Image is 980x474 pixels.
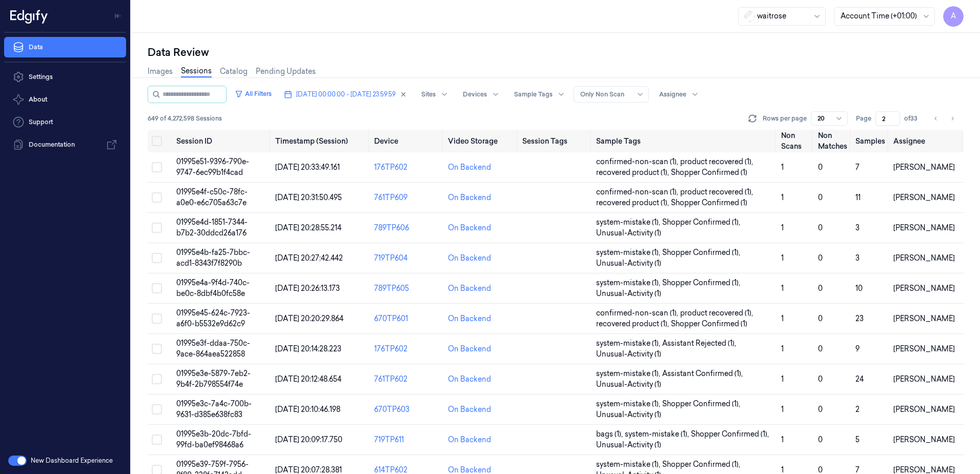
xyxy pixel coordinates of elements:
span: 1 [781,253,784,263]
a: Support [4,112,126,132]
th: Session Tags [518,130,592,152]
span: Shopper Confirmed (1) [671,167,747,178]
div: 761TP602 [374,374,440,385]
span: Shopper Confirmed (1) , [662,278,742,288]
button: Select row [152,313,162,324]
span: recovered product (1) , [596,319,671,329]
span: [PERSON_NAME] [893,163,955,172]
span: Page [856,114,871,123]
span: confirmed-non-scan (1) , [596,156,680,167]
span: 1 [781,193,784,202]
span: system-mistake (1) , [596,217,662,228]
span: 01995e3b-20dc-7bfd-99fd-ba0ef98468a6 [176,429,251,449]
span: 24 [855,374,864,384]
span: [DATE] 20:33:49.161 [275,163,340,172]
button: About [4,89,126,110]
button: Select row [152,434,162,445]
th: Video Storage [444,130,518,152]
th: Samples [851,130,889,152]
button: Select all [152,136,162,146]
div: On Backend [448,253,491,264]
span: Unusual-Activity (1) [596,258,661,269]
button: Select row [152,253,162,263]
span: 1 [781,344,784,353]
span: 649 of 4,272,598 Sessions [148,114,222,123]
span: [PERSON_NAME] [893,284,955,293]
div: 670TP603 [374,404,440,415]
button: Go to previous page [929,111,943,126]
div: 761TP609 [374,192,440,203]
a: Settings [4,67,126,87]
span: 1 [781,314,784,323]
button: Select row [152,283,162,293]
button: Select row [152,344,162,354]
th: Session ID [172,130,271,152]
span: Shopper Confirmed (1) , [662,217,742,228]
div: On Backend [448,404,491,415]
span: Shopper Confirmed (1) , [662,459,742,470]
span: confirmed-non-scan (1) , [596,308,680,319]
span: 11 [855,193,861,202]
span: [PERSON_NAME] [893,314,955,323]
a: Data [4,37,126,57]
span: 01995e4b-fa25-7bbc-acd1-8343f7f8290b [176,248,250,268]
span: Unusual-Activity (1) [596,379,661,390]
button: Select row [152,374,162,384]
span: 23 [855,314,864,323]
div: 789TP606 [374,223,440,233]
th: Timestamp (Session) [271,130,370,152]
div: On Backend [448,192,491,203]
a: Pending Updates [256,66,316,77]
span: 0 [818,284,823,293]
span: [DATE] 20:10:46.198 [275,405,340,414]
span: [PERSON_NAME] [893,405,955,414]
span: 0 [818,314,823,323]
span: 0 [818,223,823,232]
span: [DATE] 00:00:00 - [DATE] 23:59:59 [296,90,396,99]
span: [DATE] 20:28:55.214 [275,223,341,232]
span: 0 [818,435,823,444]
span: 0 [818,163,823,172]
span: 1 [781,284,784,293]
span: 1 [781,435,784,444]
th: Non Scans [777,130,814,152]
a: Catalog [220,66,248,77]
div: 176TP602 [374,344,440,354]
span: 01995e4d-1851-7344-b7b2-30ddcd26a176 [176,218,248,238]
span: Unusual-Activity (1) [596,440,661,450]
span: 3 [855,223,860,232]
span: system-mistake (1) , [596,459,662,470]
span: Shopper Confirmed (1) , [662,247,742,258]
span: 01995e51-9396-790e-9747-6ec99b1f4cad [176,157,249,177]
span: 01995e3f-ddaa-750c-9ace-864aea522858 [176,339,250,359]
th: Non Matches [814,130,851,152]
a: Sessions [181,66,212,77]
span: Shopper Confirmed (1) , [662,399,742,409]
span: 0 [818,193,823,202]
div: 789TP605 [374,283,440,294]
span: 01995e3c-7a4c-700b-9631-d385e638fc83 [176,399,252,419]
span: 0 [818,374,823,384]
span: 10 [855,284,863,293]
div: 719TP604 [374,253,440,264]
span: 0 [818,405,823,414]
span: system-mistake (1) , [625,429,691,440]
div: On Backend [448,223,491,233]
span: [PERSON_NAME] [893,435,955,444]
th: Sample Tags [592,130,777,152]
span: [DATE] 20:27:42.442 [275,253,343,263]
span: Assistant Rejected (1) , [662,338,738,349]
div: On Backend [448,374,491,385]
span: Shopper Confirmed (1) [671,319,747,329]
span: [DATE] 20:12:48.654 [275,374,341,384]
div: On Backend [448,313,491,324]
button: Go to next page [945,111,959,126]
span: 1 [781,163,784,172]
span: system-mistake (1) , [596,368,662,379]
span: 01995e3e-5879-7eb2-9b4f-2b798554f74e [176,369,251,389]
span: Shopper Confirmed (1) , [691,429,771,440]
span: [PERSON_NAME] [893,193,955,202]
span: 01995e4f-c50c-78fc-a0e0-e6c705a63c7e [176,187,248,207]
span: 2 [855,405,860,414]
div: On Backend [448,344,491,354]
